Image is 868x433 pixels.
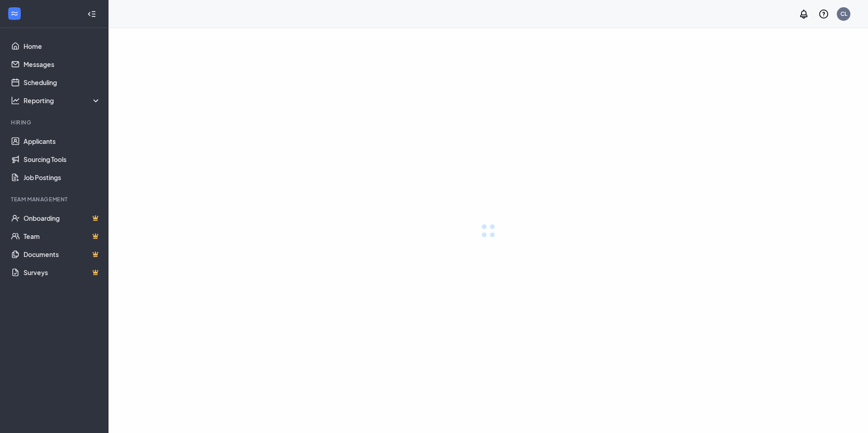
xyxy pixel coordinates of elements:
[818,9,829,19] svg: QuestionInfo
[24,73,101,91] a: Scheduling
[24,55,101,73] a: Messages
[840,10,847,18] div: CL
[11,195,99,203] div: Team Management
[24,96,101,105] div: Reporting
[24,132,101,150] a: Applicants
[24,168,101,186] a: Job Postings
[11,119,99,126] div: Hiring
[24,245,101,263] a: DocumentsCrown
[24,227,101,245] a: TeamCrown
[798,9,809,19] svg: Notifications
[87,10,96,19] svg: Collapse
[24,209,101,227] a: OnboardingCrown
[24,37,101,55] a: Home
[11,96,20,105] svg: Analysis
[10,9,19,18] svg: WorkstreamLogo
[24,263,101,281] a: SurveysCrown
[24,150,101,168] a: Sourcing Tools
